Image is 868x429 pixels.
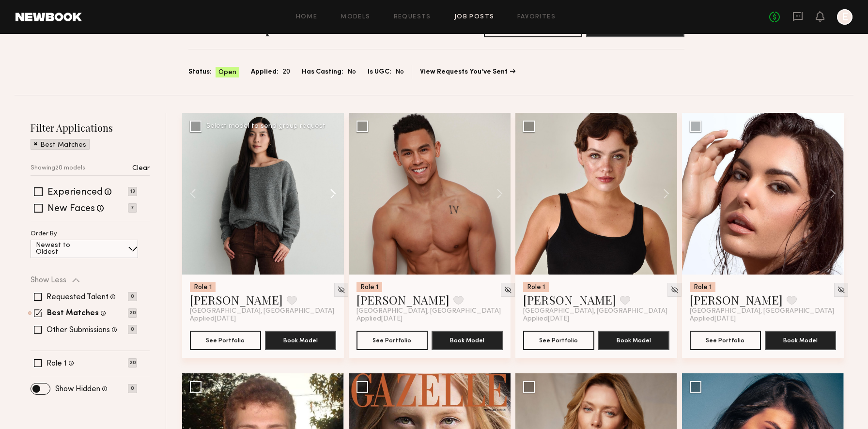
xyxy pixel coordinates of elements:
img: Unhide Model [504,286,512,294]
label: Show Hidden [55,385,100,393]
div: Applied [DATE] [190,315,336,323]
button: Book Model [432,331,503,350]
div: Select model to send group request [206,123,325,130]
div: Role 1 [690,282,715,292]
a: View Requests You’ve Sent [420,69,515,76]
p: Best Matches [40,142,86,149]
span: No [347,67,356,77]
p: Show Less [31,276,66,284]
div: Role 1 [190,282,216,292]
div: Role 1 [523,282,549,292]
label: Best Matches [47,310,99,318]
button: See Portfolio [356,331,428,350]
p: Clear [132,165,150,172]
span: Is UGC: [368,67,391,77]
a: Favorites [517,14,556,20]
a: Models [341,14,370,20]
button: See Portfolio [523,331,594,350]
button: Book Model [265,331,336,350]
button: Book Model [765,331,836,350]
p: Newest to Oldest [36,242,93,256]
div: Role 1 [356,282,382,292]
a: Book Model [265,336,336,344]
a: [PERSON_NAME] [190,292,283,307]
label: Requested Talent [46,293,108,301]
span: Status: [188,67,212,77]
h2: Filter Applications [31,121,150,134]
label: New Faces [47,204,95,214]
a: Book Model [598,336,669,344]
img: Unhide Model [337,286,345,294]
a: Home [296,14,318,20]
a: [PERSON_NAME] [356,292,449,307]
p: 20 [128,308,137,318]
span: [GEOGRAPHIC_DATA], [GEOGRAPHIC_DATA] [690,307,834,315]
a: Job Posts [454,14,495,20]
p: Showing 20 models [31,165,85,171]
span: No [395,67,404,77]
span: Open [218,68,236,77]
span: [GEOGRAPHIC_DATA], [GEOGRAPHIC_DATA] [523,307,667,315]
img: Unhide Model [837,286,845,294]
div: Applied [DATE] [523,315,669,323]
label: Role 1 [46,360,67,368]
p: Order By [31,231,57,237]
p: 13 [128,187,137,196]
a: E [837,9,852,25]
p: 0 [128,292,137,301]
label: Other Submissions [46,326,110,334]
span: Applied: [251,67,279,77]
a: Book Model [432,336,503,344]
button: See Portfolio [190,331,261,350]
p: 20 [128,358,137,368]
button: Book Model [598,331,669,350]
span: [GEOGRAPHIC_DATA], [GEOGRAPHIC_DATA] [356,307,501,315]
p: 0 [128,325,137,334]
button: See Portfolio [690,331,761,350]
span: [GEOGRAPHIC_DATA], [GEOGRAPHIC_DATA] [190,307,334,315]
a: Book Model [765,336,836,344]
img: Unhide Model [670,286,679,294]
div: Applied [DATE] [690,315,836,323]
p: 7 [128,203,137,213]
span: Has Casting: [302,67,343,77]
p: 0 [128,384,137,393]
a: [PERSON_NAME] [690,292,783,307]
label: Experienced [47,188,103,198]
a: Requests [394,14,431,20]
span: 20 [282,67,290,77]
a: [PERSON_NAME] [523,292,616,307]
div: Applied [DATE] [356,315,503,323]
